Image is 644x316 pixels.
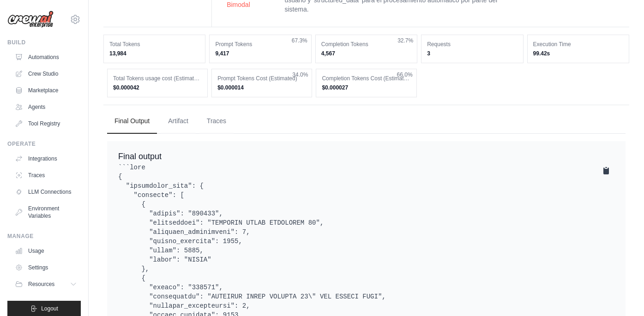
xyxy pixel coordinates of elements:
[11,151,81,166] a: Integrations
[11,168,81,183] a: Traces
[322,84,410,91] dd: $0.000027
[598,272,644,316] iframe: Chat Widget
[7,233,81,240] div: Manage
[41,305,58,312] span: Logout
[11,50,81,65] a: Automations
[598,272,644,316] div: Widget de chat
[292,37,307,44] span: 67.3%
[7,11,54,28] img: Logo
[118,152,162,161] span: Final output
[427,41,517,48] dt: Requests
[113,84,202,91] dd: $0.000042
[11,83,81,98] a: Marketplace
[7,39,81,46] div: Build
[11,201,81,223] a: Environment Variables
[109,50,199,57] dd: 13,984
[11,66,81,81] a: Crew Studio
[11,100,81,114] a: Agents
[11,185,81,199] a: LLM Connections
[321,50,411,57] dd: 4,567
[217,84,306,91] dd: $0.000014
[217,75,306,82] dt: Prompt Tokens Cost (Estimated)
[11,277,81,292] button: Resources
[28,280,54,288] span: Resources
[397,71,413,78] span: 66.0%
[321,41,411,48] dt: Completion Tokens
[7,140,81,148] div: Operate
[533,41,623,48] dt: Execution Time
[11,116,81,131] a: Tool Registry
[109,41,199,48] dt: Total Tokens
[533,50,623,57] dd: 99.42s
[161,109,196,134] button: Artifact
[113,75,202,82] dt: Total Tokens usage cost (Estimated)
[199,109,234,134] button: Traces
[215,41,305,48] dt: Prompt Tokens
[215,50,305,57] dd: 9,417
[397,37,413,44] span: 32.7%
[11,260,81,275] a: Settings
[11,244,81,258] a: Usage
[427,50,517,57] dd: 3
[107,109,157,134] button: Final Output
[322,75,410,82] dt: Completion Tokens Cost (Estimated)
[292,71,308,78] span: 34.0%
